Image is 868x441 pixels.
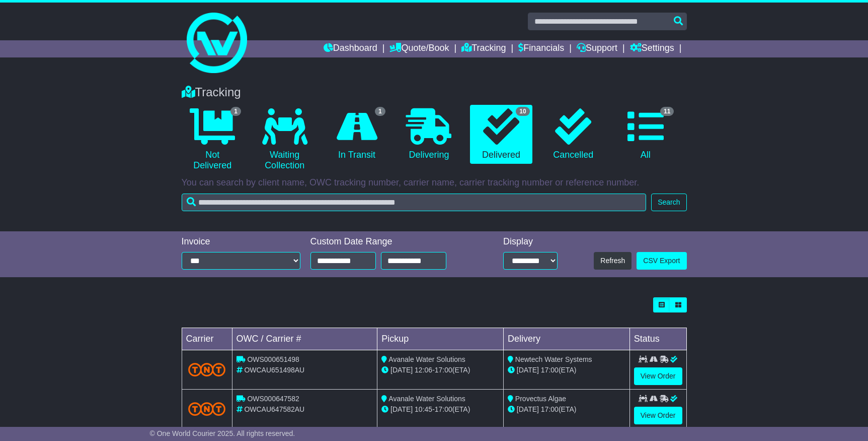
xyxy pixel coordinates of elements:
[377,328,504,350] td: Pickup
[182,328,232,350] td: Carrier
[541,366,559,374] span: 17:00
[634,407,682,424] a: View Order
[508,365,625,375] div: (ETA)
[182,105,244,175] a: 1 Not Delivered
[324,40,377,57] a: Dashboard
[517,405,539,413] span: [DATE]
[188,363,226,376] img: TNT_Domestic.png
[503,236,558,247] div: Display
[415,366,432,374] span: 12:06
[182,236,300,247] div: Invoice
[660,107,674,116] span: 11
[398,105,460,164] a: Delivering
[614,105,676,164] a: 11 All
[390,405,413,413] span: [DATE]
[244,366,304,374] span: OWCAU651498AU
[244,405,304,413] span: OWCAU647582AU
[232,328,377,350] td: OWC / Carrier #
[517,366,539,374] span: [DATE]
[577,40,617,57] a: Support
[389,40,449,57] a: Quote/Book
[542,105,604,164] a: Cancelled
[518,40,564,57] a: Financials
[388,355,465,363] span: Avanale Water Solutions
[415,405,432,413] span: 10:45
[594,252,632,270] button: Refresh
[375,107,385,116] span: 1
[637,252,686,270] a: CSV Export
[230,107,241,116] span: 1
[630,40,674,57] a: Settings
[247,355,299,363] span: OWS000651498
[388,395,465,403] span: Avanale Water Solutions
[326,105,387,164] a: 1 In Transit
[381,404,499,415] div: - (ETA)
[503,328,629,350] td: Delivery
[177,85,692,100] div: Tracking
[634,367,682,385] a: View Order
[182,177,687,188] p: You can search by client name, OWC tracking number, carrier name, carrier tracking number or refe...
[310,236,472,247] div: Custom Date Range
[515,355,592,363] span: Newtech Water Systems
[651,194,686,211] button: Search
[516,107,529,116] span: 10
[629,328,686,350] td: Status
[435,405,452,413] span: 17:00
[150,429,295,437] span: © One World Courier 2025. All rights reserved.
[470,105,532,164] a: 10 Delivered
[390,366,413,374] span: [DATE]
[381,365,499,375] div: - (ETA)
[188,402,226,416] img: TNT_Domestic.png
[508,404,625,415] div: (ETA)
[515,395,566,403] span: Provectus Algae
[461,40,506,57] a: Tracking
[254,105,315,175] a: Waiting Collection
[247,395,299,403] span: OWS000647582
[541,405,559,413] span: 17:00
[435,366,452,374] span: 17:00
